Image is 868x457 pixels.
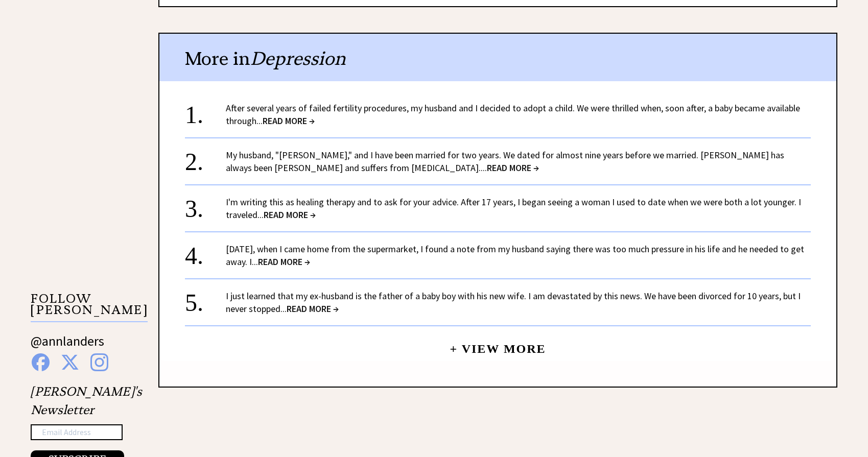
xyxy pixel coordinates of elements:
[263,115,315,127] span: READ MORE →
[287,303,339,315] span: READ MORE →
[226,149,784,174] a: My husband, "[PERSON_NAME]," and I have been married for two years. We dated for almost nine year...
[185,290,226,308] div: 5.
[32,353,50,371] img: facebook%20blue.png
[226,196,801,221] a: I'm writing this as healing therapy and to ask for your advice. After 17 years, I began seeing a ...
[31,332,104,359] a: @annlanders
[185,196,226,214] div: 3.
[250,47,346,70] span: Depression
[226,290,801,315] a: I just learned that my ex-husband is the father of a baby boy with his new wife. I am devastated ...
[90,353,108,371] img: instagram%20blue.png
[258,256,310,268] span: READ MORE →
[159,34,836,81] div: More in
[264,209,316,221] span: READ MORE →
[487,162,539,174] span: READ MORE →
[31,293,148,322] p: FOLLOW [PERSON_NAME]
[185,243,226,261] div: 4.
[450,333,546,355] a: + View More
[226,102,800,127] a: After several years of failed fertility procedures, my husband and I decided to adopt a child. We...
[185,102,226,121] div: 1.
[185,149,226,167] div: 2.
[31,424,123,441] input: Email Address
[61,353,79,371] img: x%20blue.png
[226,243,804,268] a: [DATE], when I came home from the supermarket, I found a note from my husband saying there was to...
